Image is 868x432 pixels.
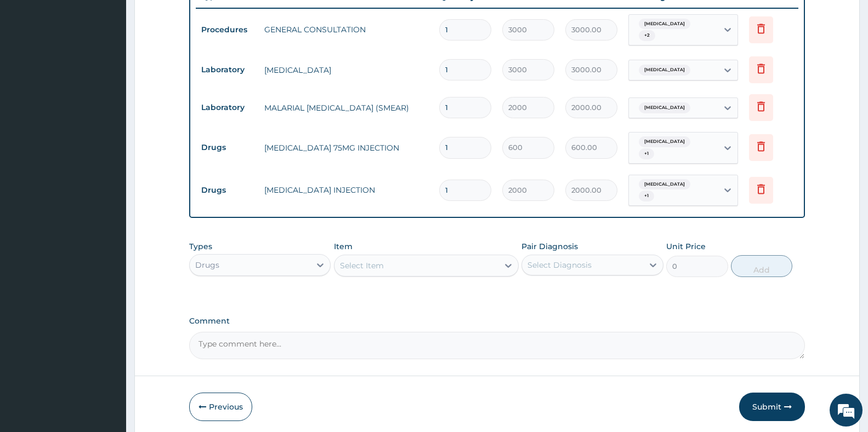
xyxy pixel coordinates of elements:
td: Procedures [196,20,259,40]
button: Add [731,255,792,277]
td: Laboratory [196,60,259,80]
td: MALARIAL [MEDICAL_DATA] (SMEAR) [259,97,434,119]
span: [MEDICAL_DATA] [639,19,690,30]
div: Chat with us now [57,61,184,76]
button: Submit [739,393,805,421]
span: [MEDICAL_DATA] [639,102,690,113]
button: Previous [189,393,252,421]
span: [MEDICAL_DATA] [639,136,690,147]
td: Drugs [196,180,259,200]
td: Drugs [196,137,259,158]
span: + 2 [639,30,655,41]
div: Select Item [340,260,384,271]
span: [MEDICAL_DATA] [639,65,690,76]
label: Item [334,241,353,252]
label: Pair Diagnosis [521,241,578,252]
td: Laboratory [196,97,259,118]
textarea: Type your message and hit 'Enter' [5,299,209,337]
span: We're online! [64,138,151,249]
span: + 1 [639,191,654,201]
td: GENERAL CONSULTATION [259,19,434,41]
div: Select Diagnosis [527,260,592,270]
label: Comment [189,316,805,326]
div: Minimize live chat window [180,5,206,32]
div: Drugs [195,260,219,270]
td: [MEDICAL_DATA] INJECTION [259,179,434,201]
span: + 1 [639,148,654,159]
span: [MEDICAL_DATA] [639,179,690,190]
td: [MEDICAL_DATA] 75MG INJECTION [259,137,434,159]
label: Types [189,242,212,251]
label: Unit Price [666,241,706,252]
img: d_794563401_company_1708531726252_794563401 [20,55,44,82]
td: [MEDICAL_DATA] [259,59,434,81]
